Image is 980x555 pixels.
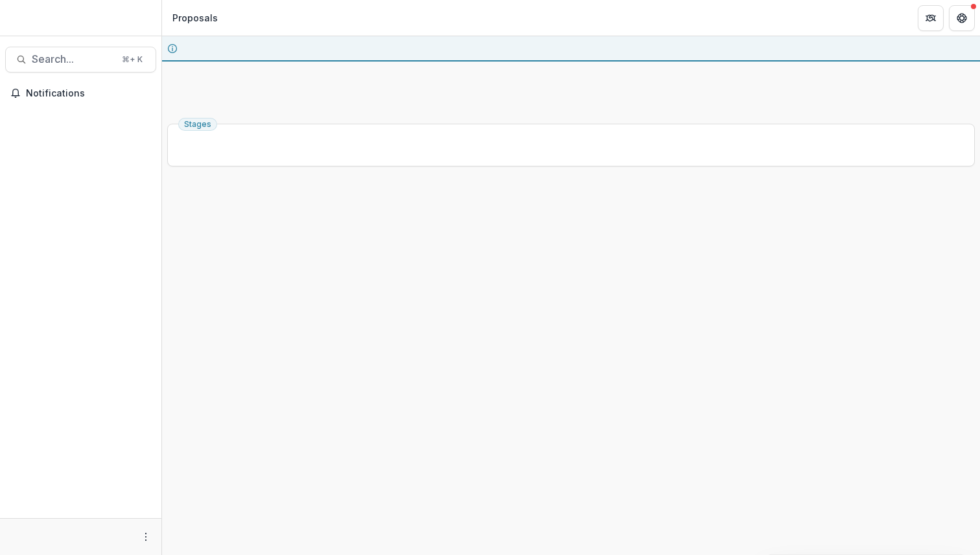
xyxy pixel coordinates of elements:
nav: breadcrumb [167,8,223,27]
button: Notifications [5,83,156,104]
button: More [138,529,154,545]
span: Notifications [26,88,151,99]
div: Proposals [172,11,218,25]
button: Get Help [949,5,975,31]
div: ⌘ + K [119,52,145,67]
button: Search... [5,47,156,73]
span: Stages [184,120,211,129]
span: Search... [32,53,114,65]
button: Partners [918,5,944,31]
